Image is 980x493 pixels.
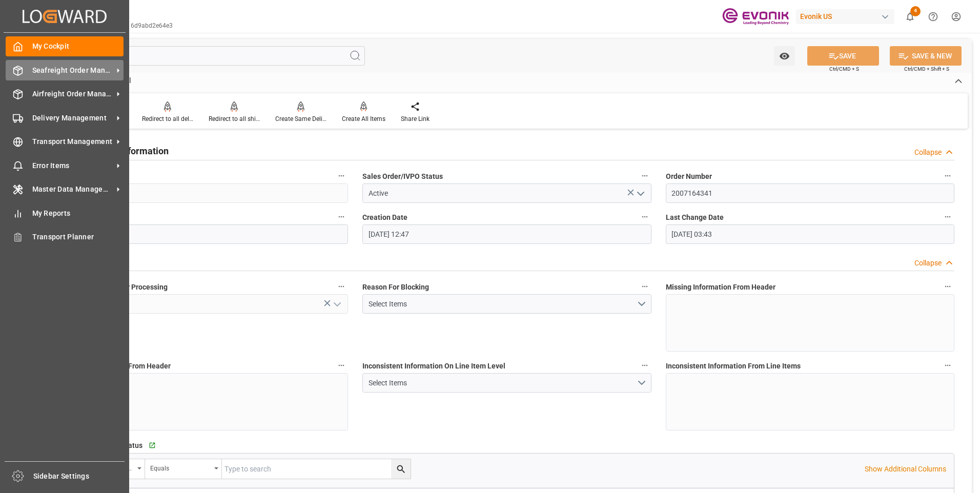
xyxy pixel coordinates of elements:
button: show 4 new notifications [899,5,922,28]
a: Transport Planner [6,227,124,247]
span: Missing Information From Header [666,282,775,293]
span: Inconsistent Information On Line Item Level [362,361,505,372]
span: Sales Order/IVPO Status [362,171,443,182]
button: Inconsistent Information From Line Items [941,359,954,372]
div: Collapse [914,147,942,158]
span: Creation Date [362,212,407,223]
button: Evonik US [796,7,899,26]
span: Airfreight Order Management [32,89,113,99]
button: Last Change Date [941,210,954,223]
div: Equals [150,461,211,473]
button: open menu [145,459,222,479]
div: Select Items [369,378,637,388]
span: Seafreight Order Management [32,65,113,76]
span: Delivery Management [32,113,113,124]
button: search button [391,459,411,479]
button: SAVE [807,46,879,66]
a: My Cockpit [6,36,124,56]
input: Type to search [222,459,411,479]
div: Evonik US [796,9,894,24]
button: Sales Order/IVPO Status [638,169,651,182]
button: Missing Information From Header [941,280,954,293]
span: Error Items [32,160,113,171]
button: open menu [774,46,795,66]
span: My Cockpit [32,41,124,52]
button: Creation Date [638,210,651,223]
button: Inconsistent Information On Line Item Level [638,359,651,372]
button: open menu [632,186,647,201]
input: DD.MM.YYYY HH:MM [666,224,954,244]
img: Evonik-brand-mark-Deep-Purple-RGB.jpeg_1700498283.jpeg [722,8,789,26]
button: Blocked From Further Processing [335,280,348,293]
div: Create All Items [342,114,385,124]
input: Search Fields [47,46,365,66]
span: Ctrl/CMD + S [829,65,859,73]
button: Order Number [941,169,954,182]
button: open menu [362,373,651,393]
div: Create Same Delivery Date [275,114,326,124]
button: code [335,169,348,182]
span: Last Change Date [666,212,724,223]
button: Reason For Blocking [638,280,651,293]
span: Master Data Management [32,184,113,195]
div: Collapse [914,258,942,269]
span: Inconsistent Information From Line Items [666,361,801,372]
p: Show Additional Columns [865,464,946,475]
span: Reason For Blocking [362,282,429,293]
span: 4 [910,6,921,16]
div: Share Link [401,114,430,124]
span: Order Number [666,171,712,182]
span: Ctrl/CMD + Shift + S [904,65,949,73]
span: Transport Planner [32,232,124,242]
a: My Reports [6,203,124,223]
button: Help Center [922,5,945,28]
button: open menu [362,294,651,314]
div: Redirect to all deliveries [142,114,193,124]
span: Sidebar Settings [33,471,125,482]
span: My Reports [32,208,124,219]
button: open menu [329,296,344,312]
span: Transport Management [32,136,113,147]
input: DD.MM.YYYY HH:MM [362,224,651,244]
button: SAVE & NEW [890,46,962,66]
button: Order Type (SAP) [335,210,348,223]
div: Redirect to all shipments [209,114,260,124]
div: Select Items [369,299,637,310]
button: Missing Master Data From Header [335,359,348,372]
